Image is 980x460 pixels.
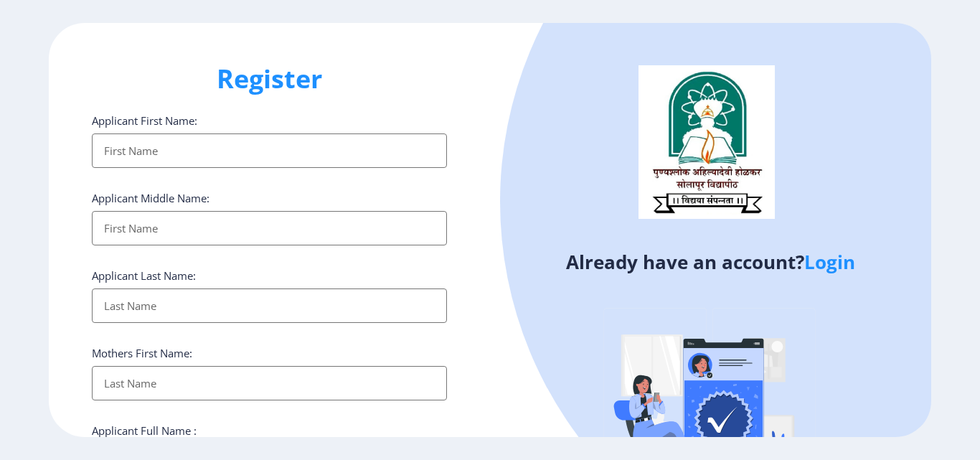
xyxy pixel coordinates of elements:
[92,211,447,245] input: First Name
[501,250,920,273] h4: Already have an account?
[804,249,855,275] a: Login
[639,65,775,219] img: logo
[92,288,447,323] input: Last Name
[92,346,192,360] label: Mothers First Name:
[92,113,197,128] label: Applicant First Name:
[92,191,209,205] label: Applicant Middle Name:
[92,268,196,283] label: Applicant Last Name:
[92,133,447,168] input: First Name
[92,366,447,400] input: Last Name
[92,62,447,96] h1: Register
[92,423,197,452] label: Applicant Full Name : (As on marksheet)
